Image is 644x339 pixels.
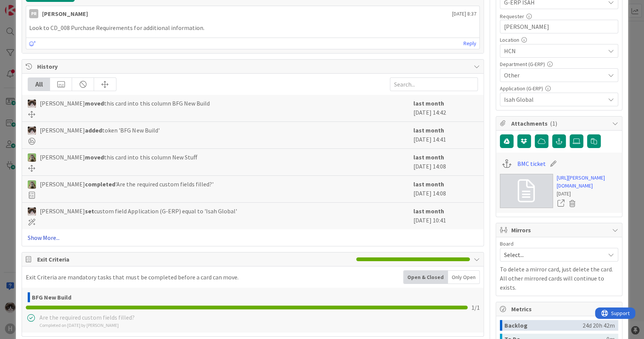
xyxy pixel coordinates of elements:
div: Backlog [504,320,583,331]
a: BMC ticket [517,159,546,168]
b: last month [413,180,444,188]
span: Metrics [511,304,608,314]
div: [DATE] 10:41 [413,207,478,225]
p: Look to CD_008 Purchase Requirements for additional information. [29,24,476,32]
b: moved [85,153,104,161]
b: last month [413,153,444,161]
span: ( 1 ) [550,120,557,127]
div: Open & Closed [404,271,448,284]
div: [DATE] 14:41 [413,126,478,145]
img: Kv [28,99,36,108]
span: Mirrors [511,225,608,235]
span: Isah Global [504,95,605,104]
img: TT [28,180,36,189]
span: Exit Criteria [37,255,352,264]
div: [DATE] 14:08 [413,180,478,199]
div: [DATE] 14:42 [413,99,478,118]
a: Reply [463,39,476,48]
div: [DATE] [557,190,618,198]
span: [PERSON_NAME] this card into this column BFG New Build [40,99,209,108]
b: moved [85,99,104,107]
div: [PERSON_NAME] [42,9,88,18]
a: [URL][PERSON_NAME][DOMAIN_NAME] [557,174,618,190]
div: PR [29,9,38,18]
span: 1 / 1 [471,303,480,312]
span: [DATE] 8:37 [452,10,476,18]
a: Show More... [28,233,478,242]
label: Requester [500,13,524,20]
b: added [85,126,102,134]
div: Location [500,37,618,43]
b: last month [413,126,444,134]
span: Attachments [511,119,608,128]
div: Application (G-ERP) [500,86,618,91]
b: last month [413,99,444,107]
div: [DATE] 14:08 [413,153,478,172]
span: Other [504,71,605,80]
div: 24d 20h 42m [583,320,615,331]
div: Completed on [DATE] by [PERSON_NAME] [39,322,135,329]
span: History [37,62,470,71]
a: Open [557,199,565,208]
img: Kv [28,126,36,135]
span: [PERSON_NAME] token 'BFG New Build' [40,126,159,135]
b: last month [413,207,444,215]
b: completed [85,180,115,188]
span: [PERSON_NAME] this card into this column New Stuff [40,153,197,162]
p: To delete a mirror card, just delete the card. All other mirrored cards will continue to exists. [500,265,618,292]
div: Exit Criteria are mandatory tasks that must be completed before a card can move. [26,273,238,282]
span: [PERSON_NAME] custom field Application (G-ERP) equal to 'Isah Global' [40,207,237,216]
b: set [85,207,94,215]
span: Support [16,1,35,10]
div: Department (G-ERP) [500,61,618,67]
img: Kv [28,207,36,216]
span: HCN [504,46,605,55]
img: TT [28,153,36,162]
span: Board [500,241,514,246]
span: Select... [504,249,601,260]
span: [PERSON_NAME] 'Are the required custom fields filled?' [40,180,213,189]
div: Are the required custom fields filled? [39,313,135,322]
div: Only Open [448,271,479,284]
input: Search... [390,77,478,91]
div: All [28,78,50,91]
b: BFG New Build [32,294,71,301]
